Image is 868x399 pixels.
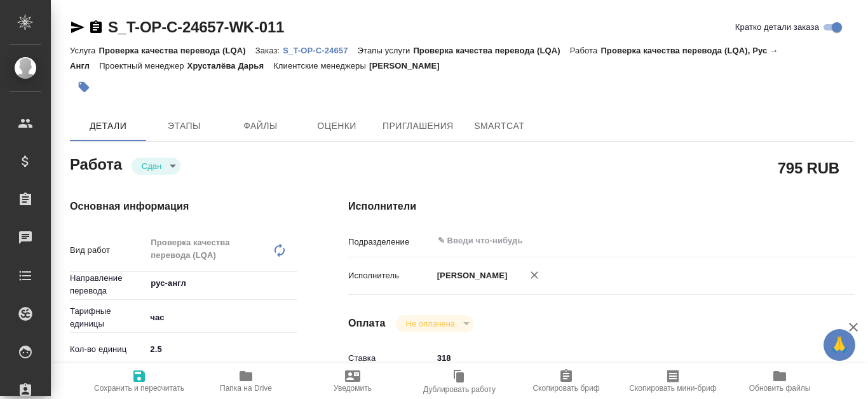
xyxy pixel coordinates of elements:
span: 🙏 [829,332,850,358]
button: Обновить файлы [726,363,833,399]
h4: Основная информация [70,199,297,214]
p: Кол-во единиц [70,343,146,356]
a: S_T-OP-C-24657-WK-011 [108,18,284,36]
div: Сдан [132,158,180,175]
p: Проверка качества перевода (LQA) [98,46,255,55]
p: Подразделение [348,236,433,248]
button: Уведомить [299,363,406,399]
button: Скопировать мини-бриф [620,363,726,399]
h2: 795 RUB [778,157,839,179]
span: Кратко детали заказа [735,21,819,34]
span: Скопировать мини-бриф [629,384,716,393]
p: Направление перевода [70,272,146,297]
p: Работа [570,46,601,55]
input: ✎ Введи что-нибудь [437,233,766,248]
span: Папка на Drive [220,384,272,393]
p: [PERSON_NAME] [433,269,508,282]
p: Заказ: [255,46,283,55]
h4: Исполнители [348,199,854,214]
p: Проектный менеджер [99,61,187,71]
span: Приглашения [383,118,454,134]
button: Папка на Drive [193,363,299,399]
p: Тарифные единицы [70,305,146,330]
p: [PERSON_NAME] [369,61,449,71]
button: 🙏 [824,329,855,361]
span: Этапы [154,118,215,134]
button: Удалить исполнителя [520,261,548,289]
button: Open [805,240,808,242]
a: S_T-OP-C-24657 [283,44,357,55]
span: Сохранить и пересчитать [94,384,184,393]
p: Вид работ [70,244,146,257]
h4: Оплата [348,316,386,331]
input: ✎ Введи что-нибудь [433,349,812,367]
input: ✎ Введи что-нибудь [146,340,297,358]
span: Детали [78,118,139,134]
span: Скопировать бриф [532,384,599,393]
button: Скопировать ссылку [88,20,104,35]
button: Скопировать бриф [513,363,620,399]
div: Сдан [396,315,474,332]
p: Услуга [70,46,98,55]
button: Сдан [138,161,165,172]
span: SmartCat [469,118,530,134]
span: Обновить файлы [749,384,811,393]
span: Уведомить [334,384,372,393]
div: час [146,307,297,328]
button: Скопировать ссылку для ЯМессенджера [70,20,85,35]
button: Добавить тэг [70,73,98,101]
p: Ставка [348,352,433,365]
span: Дублировать работу [423,385,496,394]
button: Сохранить и пересчитать [86,363,193,399]
button: Дублировать работу [406,363,513,399]
span: Файлы [230,118,291,134]
p: S_T-OP-C-24657 [283,46,357,55]
span: Оценки [306,118,367,134]
p: Этапы услуги [358,46,414,55]
button: Open [290,282,293,285]
button: Не оплачена [402,318,459,329]
p: Хрусталёва Дарья [187,61,274,71]
p: Проверка качества перевода (LQA) [413,46,569,55]
p: Клиентские менеджеры [273,61,369,71]
h2: Работа [70,152,122,175]
p: Исполнитель [348,269,433,282]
